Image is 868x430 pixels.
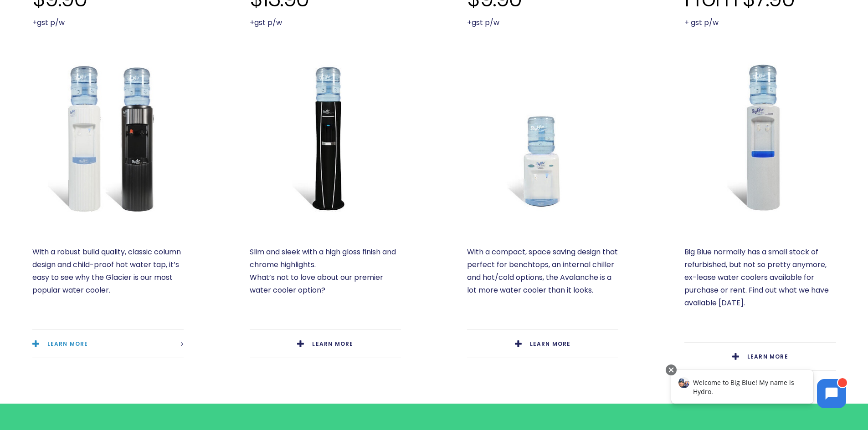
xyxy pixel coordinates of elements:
[250,246,401,297] p: Slim and sleek with a high gloss finish and chrome highlights. What’s not to love about our premi...
[684,62,836,213] a: Refurbished
[250,62,401,213] a: Fill your own Everest Elite
[467,246,618,297] p: With a compact, space saving design that perfect for benchtops, an internal chiller and hot/cold ...
[32,246,184,297] p: With a robust build quality, classic column design and child-proof hot water tap, it’s easy to se...
[47,340,88,348] span: LEARN MORE
[684,16,836,29] p: + gst p/w
[467,330,618,358] a: LEARN MORE
[467,62,618,213] a: Avalanche
[530,340,571,348] span: LEARN MORE
[32,16,184,29] p: +gst p/w
[312,340,353,348] span: LEARN MORE
[250,16,401,29] p: +gst p/w
[467,16,618,29] p: +gst p/w
[32,62,184,213] a: Fill your own Glacier
[250,330,401,358] a: LEARN MORE
[662,363,855,417] iframe: Chatbot
[684,246,836,309] p: Big Blue normally has a small stock of refurbished, but not so pretty anymore, ex-lease water coo...
[684,343,836,370] a: LEARN MORE
[32,330,184,358] a: LEARN MORE
[747,353,788,360] span: LEARN MORE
